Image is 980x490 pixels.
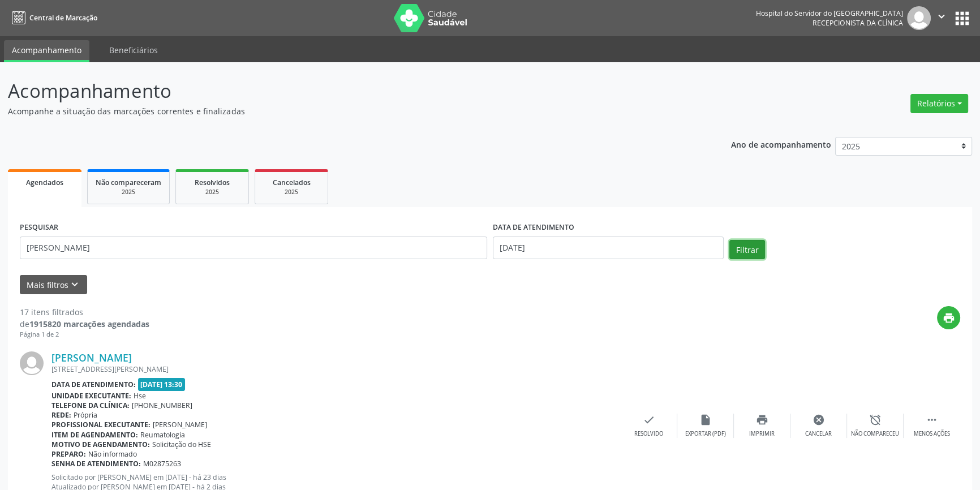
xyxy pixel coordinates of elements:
[96,188,161,196] div: 2025
[851,430,899,438] div: Não compareceu
[4,40,89,62] a: Acompanhamento
[68,278,81,291] i: keyboard_arrow_down
[51,420,151,429] b: Profissional executante:
[195,178,230,187] span: Resolvidos
[20,219,58,237] label: PESQUISAR
[493,237,724,259] input: Selecione um intervalo
[51,440,150,449] b: Motivo de agendamento:
[805,430,832,438] div: Cancelar
[51,449,86,459] b: Preparo:
[153,420,207,429] span: [PERSON_NAME]
[8,105,683,117] p: Acompanhe a situação das marcações correntes e finalizadas
[20,237,487,259] input: Nome, código do beneficiário ou CPF
[731,137,831,151] p: Ano de acompanhamento
[20,306,149,318] div: 17 itens filtrados
[8,8,97,27] a: Central de Marcação
[729,240,765,259] button: Filtrar
[756,8,903,18] div: Hospital do Servidor do [GEOGRAPHIC_DATA]
[51,380,136,389] b: Data de atendimento:
[910,94,968,113] button: Relatórios
[20,351,44,375] img: img
[51,351,132,364] a: [PERSON_NAME]
[138,378,186,391] span: [DATE] 13:30
[699,414,712,426] i: insert_drive_file
[29,13,97,23] span: Central de Marcação
[51,459,141,468] b: Senha de atendimento:
[51,430,138,440] b: Item de agendamento:
[74,410,97,420] span: Própria
[634,430,663,438] div: Resolvido
[29,319,149,329] strong: 1915820 marcações agendadas
[643,414,655,426] i: check
[943,312,955,324] i: print
[813,18,903,28] span: Recepcionista da clínica
[51,401,130,410] b: Telefone da clínica:
[952,8,972,28] button: apps
[51,391,131,401] b: Unidade executante:
[931,6,952,30] button: 
[749,430,775,438] div: Imprimir
[8,77,683,105] p: Acompanhamento
[926,414,938,426] i: 
[263,188,320,196] div: 2025
[20,318,149,330] div: de
[935,10,948,23] i: 
[96,178,161,187] span: Não compareceram
[51,410,71,420] b: Rede:
[937,306,960,329] button: print
[685,430,726,438] div: Exportar (PDF)
[101,40,166,60] a: Beneficiários
[152,440,211,449] span: Solicitação do HSE
[20,275,87,295] button: Mais filtroskeyboard_arrow_down
[20,330,149,339] div: Página 1 de 2
[132,401,192,410] span: [PHONE_NUMBER]
[88,449,137,459] span: Não informado
[143,459,181,468] span: M02875263
[756,414,768,426] i: print
[813,414,825,426] i: cancel
[134,391,146,401] span: Hse
[140,430,185,440] span: Reumatologia
[869,414,882,426] i: alarm_off
[273,178,311,187] span: Cancelados
[51,364,621,374] div: [STREET_ADDRESS][PERSON_NAME]
[907,6,931,30] img: img
[184,188,240,196] div: 2025
[914,430,950,438] div: Menos ações
[493,219,574,237] label: DATA DE ATENDIMENTO
[26,178,63,187] span: Agendados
